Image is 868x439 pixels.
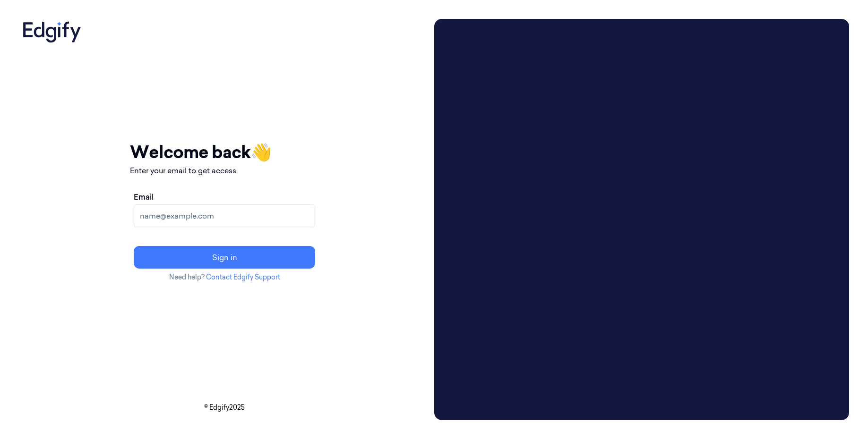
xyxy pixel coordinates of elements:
input: name@example.com [134,204,315,227]
p: Enter your email to get access [130,165,319,176]
label: Email [134,191,154,203]
h1: Welcome back 👋 [130,139,319,165]
p: © Edgify 2025 [19,403,430,413]
button: Sign in [134,246,315,269]
p: Need help? [130,272,319,282]
a: Contact Edgify Support [206,273,280,281]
